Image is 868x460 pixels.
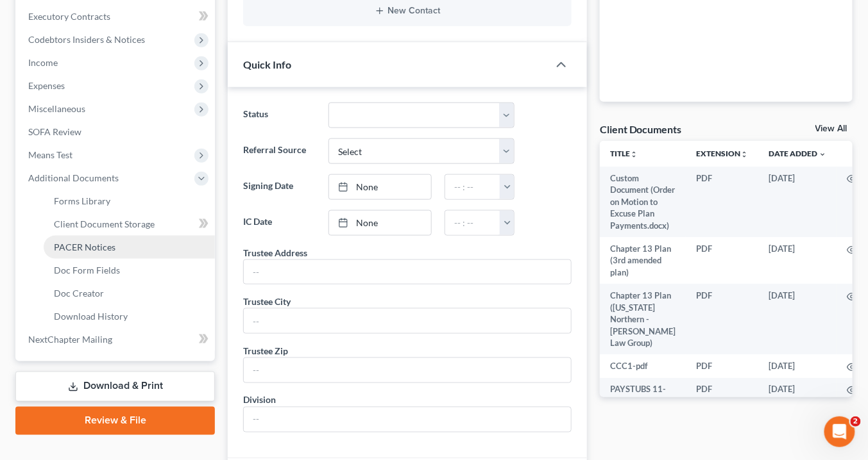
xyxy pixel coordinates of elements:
[18,5,215,28] a: Executory Contracts
[445,175,500,199] input: -- : --
[600,122,682,136] div: Client Documents
[237,174,322,200] label: Signing Date
[237,103,322,128] label: Status
[815,124,847,133] a: View All
[44,190,215,213] a: Forms Library
[244,309,571,333] input: --
[758,237,837,284] td: [DATE]
[769,149,826,158] a: Date Added expand_more
[610,149,638,158] a: Titleunfold_more
[329,211,431,235] a: None
[696,149,748,158] a: Extensionunfold_more
[600,237,686,284] td: Chapter 13 Plan (3rd amended plan)
[28,172,119,183] span: Additional Documents
[758,167,837,237] td: [DATE]
[824,416,855,447] iframe: Intercom live chat
[28,11,110,22] span: Executory Contracts
[758,354,837,377] td: [DATE]
[244,407,571,432] input: --
[445,211,500,235] input: -- : --
[244,260,571,284] input: --
[630,151,638,158] i: unfold_more
[600,354,686,377] td: CCC1-pdf
[600,378,686,413] td: PAYSTUBS 11-15 to 2-15-pdf
[44,282,215,305] a: Doc Creator
[243,393,276,407] div: Division
[28,149,72,160] span: Means Test
[686,237,758,284] td: PDF
[244,358,571,382] input: --
[28,80,65,91] span: Expenses
[600,284,686,354] td: Chapter 13 Plan ([US_STATE] Northern - [PERSON_NAME] Law Group)
[28,103,85,114] span: Miscellaneous
[54,311,128,322] span: Download History
[54,242,115,252] span: PACER Notices
[15,372,215,402] a: Download & Print
[44,259,215,282] a: Doc Form Fields
[253,6,561,16] button: New Contact
[28,334,112,345] span: NextChapter Mailing
[243,295,291,308] div: Trustee City
[237,210,322,236] label: IC Date
[54,265,120,275] span: Doc Form Fields
[15,407,215,435] a: Review & File
[686,378,758,413] td: PDF
[28,57,58,68] span: Income
[600,167,686,237] td: Custom Document (Order on Motion to Excuse Plan Payments.docx)
[740,151,748,158] i: unfold_more
[54,288,104,299] span: Doc Creator
[54,195,110,206] span: Forms Library
[329,175,431,199] a: None
[686,284,758,354] td: PDF
[44,213,215,236] a: Client Document Storage
[686,354,758,377] td: PDF
[237,138,322,164] label: Referral Source
[54,218,155,229] span: Client Document Storage
[243,344,288,357] div: Trustee Zip
[28,34,145,45] span: Codebtors Insiders & Notices
[44,236,215,259] a: PACER Notices
[758,378,837,413] td: [DATE]
[44,305,215,328] a: Download History
[28,126,81,137] span: SOFA Review
[819,151,826,158] i: expand_more
[758,284,837,354] td: [DATE]
[18,120,215,144] a: SOFA Review
[851,416,861,427] span: 2
[243,58,291,70] span: Quick Info
[686,167,758,237] td: PDF
[243,246,307,259] div: Trustee Address
[18,328,215,351] a: NextChapter Mailing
